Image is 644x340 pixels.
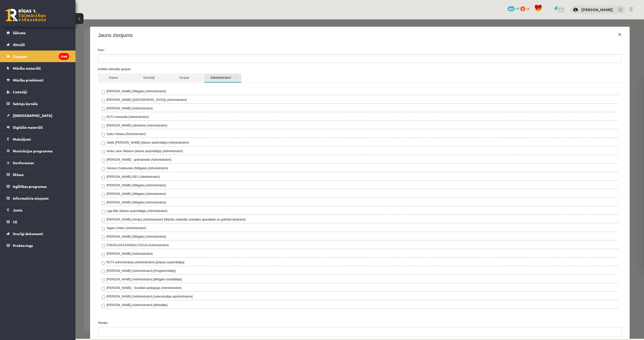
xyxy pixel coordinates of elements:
label: [PERSON_NAME] (Administratori) [31,87,77,91]
span: Jumis [13,208,22,212]
span: Lietotāji [13,90,27,94]
span: Digitālie materiāli [13,125,43,130]
a: Svarīgi dokumenti [7,228,69,239]
label: Anda Laine Jātniece (klases audzinātāja) (Administratori) [31,130,108,134]
label: R1TV komanda (Administratori) [31,95,73,100]
label: Viesturs Grabovskis (Mitigate) (Administratori) [31,147,93,151]
a: CE [7,216,69,228]
a: Sākums [7,27,69,38]
span: [DEMOGRAPHIC_DATA] [13,113,52,118]
span: Motivācijas programma [13,149,53,153]
a: Grupas [93,54,129,63]
label: [PERSON_NAME] (Administratori) [videostudijas administratore] [31,275,117,279]
label: [PERSON_NAME] (Administratori) [31,232,77,237]
label: Aigars Urtāns (Administratori) [31,206,71,211]
label: PSIHOLOGA KONSULTĀCIJA (Administratori) [31,224,93,228]
span: Aktuāli [13,42,25,47]
a: Skolotāji [58,54,93,63]
a: Konferences [7,157,69,168]
a: Maksājumi [7,133,69,145]
span: Konferences [13,160,34,165]
label: Kam: [19,28,550,33]
label: Valdis [PERSON_NAME] (klases audzinātājs) (Administratori) [31,121,114,125]
a: Administratori [129,54,166,63]
label: [PERSON_NAME] (direktore) (Administratori) [31,104,92,108]
span: xp [526,6,529,10]
a: Lietotāji [7,86,69,98]
span: Proktorings [13,243,33,248]
a: Digitālie materiāli [7,121,69,133]
label: [PERSON_NAME] (Hmiļa) (Administratori) [Mācību materiālu izstrādes speciāliste un grafiskā dizain... [31,198,170,202]
a: Sekmju žurnāls [7,98,69,109]
label: [PERSON_NAME] (Administratori) [Programmētājs] [31,249,100,254]
a: Mācību materiāli [7,62,69,74]
a: Rīgas 1. Tālmācības vidusskola [6,9,46,21]
label: Temats: [19,301,550,306]
span: Mācību priekšmeti [13,78,44,82]
label: [PERSON_NAME] - Sociālais pedagogs (Administratori) [31,266,106,271]
span: Svarīgi dokumenti [13,231,43,236]
label: R1TV administrācija (Administratori) [(klases audzinātāja)] [31,241,109,245]
label: [PERSON_NAME] (Mitigate) (Administratori) [31,215,91,220]
label: [PERSON_NAME] - grāmatvede (Administratori) [31,138,96,143]
span: 403 [508,6,515,11]
label: [PERSON_NAME] (Administratori) [Mitigate izstrādātājs] [31,258,106,262]
img: Ivo Čapiņš [573,8,578,13]
label: Gatis Cielava (Administratori) [31,112,70,117]
body: Bagātinātā teksta redaktors, wiswyg-editor-47024774628300-1756995303-847 [5,5,518,10]
span: Eklase [13,172,24,177]
a: Eklase [7,169,69,180]
legend: Ziņojumi [13,51,69,62]
span: 0 [520,6,525,11]
span: Izglītības programas [13,184,47,189]
a: Motivācijas programma [7,145,69,157]
h4: Jauns ziņojums [23,12,57,20]
span: Sākums [13,30,26,35]
label: Izvēlies adresātu grupas: [19,48,550,52]
a: Mācību priekšmeti [7,74,69,86]
a: [PERSON_NAME] [581,7,613,12]
label: [PERSON_NAME]-DEV (Administratori) [31,155,85,160]
span: mP [515,6,519,10]
label: [PERSON_NAME] ([GEOGRAPHIC_DATA]) (Administratori) [31,78,112,83]
a: Proktorings [7,240,69,251]
span: CE [13,220,17,224]
label: [PERSON_NAME] (Mitigate) (Administratori) [31,181,91,185]
a: Ziņojumi2060 [7,51,69,62]
label: [PERSON_NAME] (Mitigate) (Administratori) [31,164,91,168]
label: Līga Bite (klases audzinātāja) (Administratori) [31,189,92,194]
label: [PERSON_NAME] (Mitigate) (Administratori) [31,172,91,177]
label: [PERSON_NAME] (Administratori) [Metodiķe] [31,283,92,288]
a: 0 xp [520,6,532,10]
a: Aktuāli [7,39,69,50]
span: Informatīvie ziņojumi [13,196,49,200]
label: [PERSON_NAME] (Mitigate) (Administratori) [31,70,91,74]
i: 2060 [59,53,69,60]
button: × [538,8,550,22]
a: Informatīvie ziņojumi [7,192,69,204]
a: [DEMOGRAPHIC_DATA] [7,110,69,121]
legend: Maksājumi [13,133,69,145]
a: Izglītības programas [7,181,69,192]
span: Sekmju žurnāls [13,101,38,106]
span: Mācību materiāli [13,66,41,70]
a: Klases [22,54,58,63]
a: Jumis [7,204,69,216]
a: 403 mP [508,6,519,10]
